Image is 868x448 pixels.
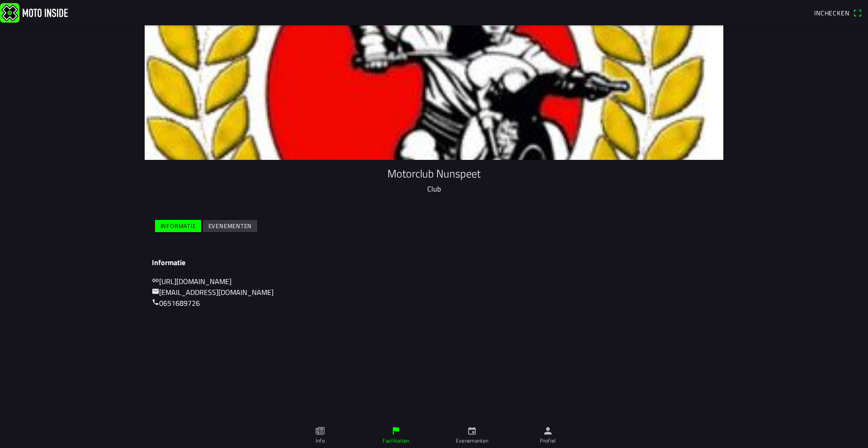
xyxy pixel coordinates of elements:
h3: Informatie [152,258,716,267]
ion-label: Profiel [540,437,556,445]
ion-icon: paper [315,426,325,436]
p: Club [152,183,716,194]
a: Incheckenqr scanner [810,5,866,20]
ion-icon: person [543,426,553,436]
ion-icon: mail [152,288,159,295]
ion-icon: flag [391,426,401,436]
ion-icon: link [152,277,159,284]
a: mail[EMAIL_ADDRESS][DOMAIN_NAME] [152,287,274,298]
ion-label: Evenementen [456,437,489,445]
span: Inchecken [814,8,849,18]
ion-icon: call [152,299,159,306]
h1: Motorclub Nunspeet [152,167,716,180]
ion-label: Info [316,437,325,445]
a: link[URL][DOMAIN_NAME] [152,276,231,287]
ion-label: Faciliteiten [382,437,409,445]
ion-button: Informatie [155,220,201,232]
ion-icon: calendar [467,426,477,436]
a: call0651689726 [152,298,200,308]
ion-button: Evenementen [203,220,257,232]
